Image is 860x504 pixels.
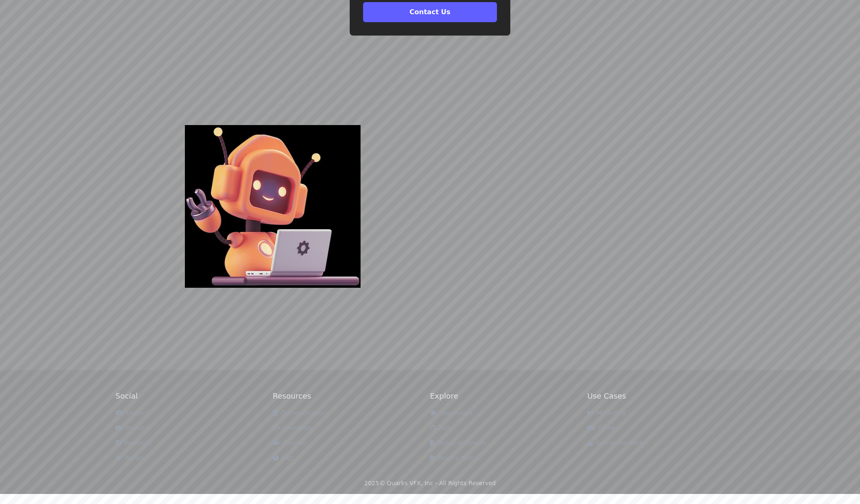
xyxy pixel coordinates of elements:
[363,2,497,22] button: Contact Us
[115,409,148,416] a: Discord
[115,440,152,446] a: Facebook
[587,425,619,431] a: Games
[587,390,745,402] h2: Use Cases
[430,455,478,461] a: Privacy Policy
[273,455,293,461] a: FAQ
[273,390,430,402] h2: Resources
[587,409,626,416] a: Marketing
[115,455,144,461] a: Twitter
[273,425,312,431] a: Examples
[363,8,497,16] a: Contact Us
[185,125,361,288] img: robot helper
[273,409,326,416] a: Documentation
[430,425,452,431] a: Fork
[430,390,587,402] h2: Explore
[115,390,273,402] h2: Social
[115,425,149,431] a: YouTube
[430,440,486,446] a: Terms of Service
[273,440,307,446] a: Tutorials
[587,440,647,446] a: Interactive Media
[430,409,472,416] a: Showcases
